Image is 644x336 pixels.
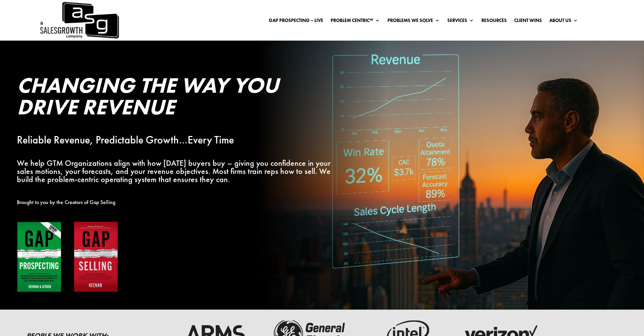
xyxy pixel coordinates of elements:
a: Gap Prospecting – LIVE [269,18,323,25]
a: Problems We Solve [387,18,440,25]
p: We help GTM Organizations align with how [DATE] buyers buy – giving you confidence in your sales ... [17,159,333,183]
img: Gap Books [17,221,118,293]
p: Reliable Revenue, Predictable Growth…Every Time [17,136,333,144]
a: Services [447,18,474,25]
a: About Us [549,18,578,25]
h2: Changing the Way You Drive Revenue [17,74,333,121]
a: Problem Centric™ [331,18,380,25]
p: Brought to you by the Creators of Gap Selling [17,198,333,206]
a: Client Wins [514,18,542,25]
a: Resources [481,18,507,25]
